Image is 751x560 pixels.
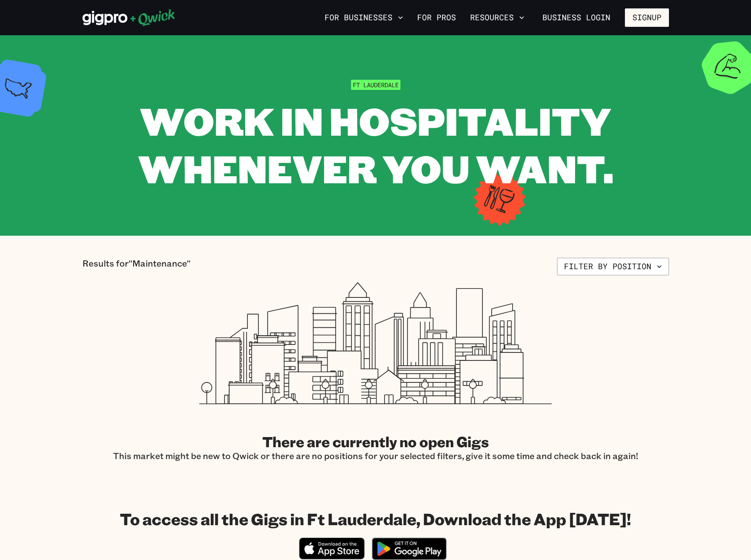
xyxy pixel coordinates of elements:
[120,509,631,529] h1: To access all the Gigs in Ft Lauderdale, Download the App [DATE]!
[82,258,191,275] p: Results for "Maintenance"
[351,80,400,90] span: Ft Lauderdale
[535,8,618,27] a: Business Login
[557,258,669,275] button: Filter by position
[113,433,638,450] h2: There are currently no open Gigs
[138,95,613,193] span: WORK IN HOSPITALITY WHENEVER YOU WANT.
[467,10,528,25] button: Resources
[321,10,407,25] button: For Businesses
[625,8,669,27] button: Signup
[113,450,638,461] p: This market might be new to Qwick or there are no positions for your selected filters, give it so...
[414,10,460,25] a: For Pros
